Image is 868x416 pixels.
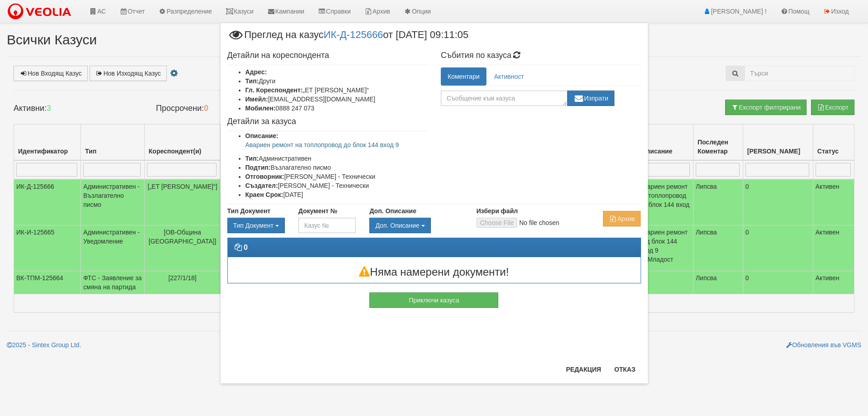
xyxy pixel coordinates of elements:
[233,222,274,229] span: Тип Документ
[375,222,419,229] span: Доп. Описание
[245,154,428,163] li: Административен
[245,172,428,181] li: [PERSON_NAME] - Технически
[298,218,356,233] input: Казус №
[245,182,278,189] b: Създател:
[369,218,430,233] button: Доп. Описание
[298,206,337,215] label: Документ №
[603,211,641,226] button: Архив
[245,132,278,139] b: Описание:
[567,91,614,106] button: Изпрати
[441,67,486,86] a: Коментари
[245,173,284,180] b: Отговорник:
[245,181,428,190] li: [PERSON_NAME] - Технически
[227,218,285,233] button: Тип Документ
[245,68,267,76] b: Адрес:
[227,218,285,233] div: Двоен клик, за изчистване на избраната стойност.
[561,362,607,377] button: Редакция
[227,117,428,126] h4: Детайли за казуса
[369,292,498,308] button: Приключи казуса
[369,206,416,215] label: Доп. Описание
[245,86,303,94] b: Гл. Кореспондент:
[245,104,428,113] li: 0888 247 073
[228,266,641,278] h3: Няма намерени документи!
[487,67,531,86] a: Активност
[245,86,428,95] li: „ЕТ [PERSON_NAME]“
[245,191,283,198] b: Краен Срок:
[245,96,268,103] b: Имейл:
[245,163,428,172] li: Възлагателно писмо
[245,190,428,199] li: [DATE]
[245,77,259,85] b: Тип:
[369,218,462,233] div: Двоен клик, за изчистване на избраната стойност.
[227,30,469,47] span: Преглед на казус от [DATE] 09:11:05
[245,164,271,171] b: Подтип:
[609,362,641,377] button: Отказ
[245,140,428,149] p: Авариен ремонт на топлопровод до блок 144 вход 9
[244,244,248,251] strong: 0
[227,51,428,60] h4: Детайли на кореспондента
[245,155,259,162] b: Тип:
[324,29,383,40] a: ИК-Д-125666
[441,51,641,60] h4: Събития по казуса
[245,95,428,104] li: [EMAIL_ADDRESS][DOMAIN_NAME]
[227,206,271,215] label: Тип Документ
[245,105,276,112] b: Мобилен:
[476,206,518,215] label: Избери файл
[245,77,428,86] li: Други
